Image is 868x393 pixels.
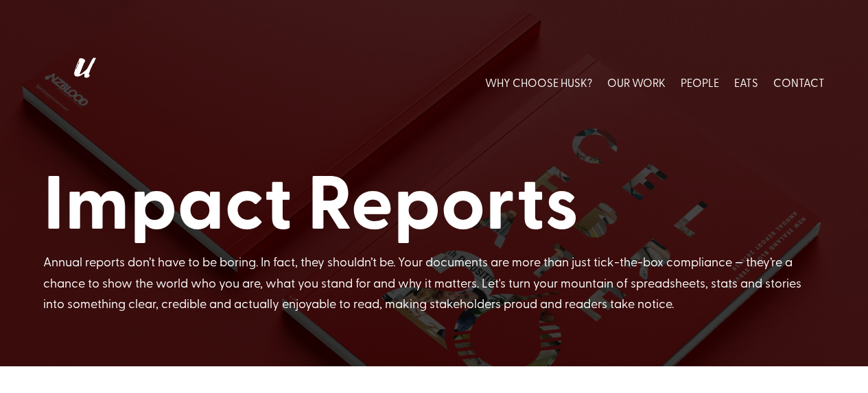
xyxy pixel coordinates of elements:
a: EATS [734,52,758,113]
a: OUR WORK [607,52,666,113]
a: PEOPLE [681,52,719,113]
a: WHY CHOOSE HUSK? [485,52,592,113]
h1: Impact Reports [43,154,825,251]
a: CONTACT [773,52,825,113]
div: Annual reports don’t have to be boring. In fact, they shouldn’t be. Your documents are more than ... [43,251,825,314]
img: Husk logo [43,52,119,113]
